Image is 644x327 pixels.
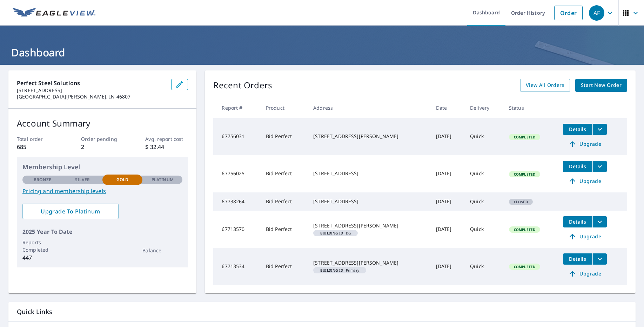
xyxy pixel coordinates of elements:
[75,177,90,183] p: Silver
[563,176,607,187] a: Upgrade
[22,187,182,195] a: Pricing and membership levels
[81,135,124,143] p: Order pending
[260,118,308,155] td: Bid Perfect
[526,81,564,90] span: View All Orders
[430,211,465,248] td: [DATE]
[563,124,592,135] button: detailsBtn-67756031
[320,268,343,272] em: Building ID
[17,307,627,316] p: Quick Links
[145,135,188,143] p: Avg. report cost
[464,192,503,211] td: Quick
[567,126,588,132] span: Details
[260,155,308,192] td: Bid Perfect
[430,248,465,285] td: [DATE]
[520,79,570,92] a: View All Orders
[563,161,592,172] button: detailsBtn-67756025
[563,138,607,150] a: Upgrade
[313,222,424,229] div: [STREET_ADDRESS][PERSON_NAME]
[510,135,539,139] span: Completed
[13,8,95,18] img: EV Logo
[260,192,308,211] td: Bid Perfect
[316,231,355,235] span: DG
[22,253,62,262] p: 447
[464,155,503,192] td: Quick
[430,97,465,118] th: Date
[592,124,607,135] button: filesDropdownBtn-67756031
[592,216,607,227] button: filesDropdownBtn-67713570
[152,177,174,183] p: Platinum
[464,118,503,155] td: Quick
[567,270,603,278] span: Upgrade
[34,177,51,183] p: Bronze
[563,268,607,279] a: Upgrade
[510,172,539,177] span: Completed
[320,231,343,235] em: Building ID
[22,162,182,172] p: Membership Level
[567,163,588,170] span: Details
[567,256,588,262] span: Details
[22,239,62,253] p: Reports Completed
[503,97,557,118] th: Status
[17,143,60,151] p: 685
[510,264,539,269] span: Completed
[464,211,503,248] td: Quick
[313,259,424,266] div: [STREET_ADDRESS][PERSON_NAME]
[145,143,188,151] p: $ 32.44
[510,199,532,204] span: Closed
[313,133,424,140] div: [STREET_ADDRESS][PERSON_NAME]
[260,97,308,118] th: Product
[17,79,166,87] p: Perfect Steel Solutions
[260,211,308,248] td: Bid Perfect
[430,118,465,155] td: [DATE]
[592,161,607,172] button: filesDropdownBtn-67756025
[581,81,622,90] span: Start New Order
[563,253,592,265] button: detailsBtn-67713534
[17,87,166,94] p: [STREET_ADDRESS]
[116,177,128,183] p: Gold
[589,5,604,21] div: AF
[567,218,588,225] span: Details
[81,143,124,151] p: 2
[313,198,424,205] div: [STREET_ADDRESS]
[510,227,539,232] span: Completed
[142,247,182,254] p: Balance
[22,204,119,219] a: Upgrade To Platinum
[213,248,260,285] td: 67713534
[464,248,503,285] td: Quick
[554,6,583,20] a: Order
[213,192,260,211] td: 67738264
[213,79,272,92] p: Recent Orders
[17,117,188,130] p: Account Summary
[563,216,592,227] button: detailsBtn-67713570
[213,118,260,155] td: 67756031
[17,94,166,100] p: [GEOGRAPHIC_DATA][PERSON_NAME], IN 46807
[592,253,607,265] button: filesDropdownBtn-67713534
[316,268,363,272] span: Primary
[567,232,603,241] span: Upgrade
[260,248,308,285] td: Bid Perfect
[430,155,465,192] td: [DATE]
[567,140,603,148] span: Upgrade
[567,177,603,185] span: Upgrade
[22,227,182,236] p: 2025 Year To Date
[575,79,627,92] a: Start New Order
[308,97,430,118] th: Address
[8,45,636,60] h1: Dashboard
[430,192,465,211] td: [DATE]
[563,231,607,242] a: Upgrade
[213,155,260,192] td: 67756025
[28,207,113,215] span: Upgrade To Platinum
[464,97,503,118] th: Delivery
[213,97,260,118] th: Report #
[313,170,424,177] div: [STREET_ADDRESS]
[213,211,260,248] td: 67713570
[17,135,60,143] p: Total order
